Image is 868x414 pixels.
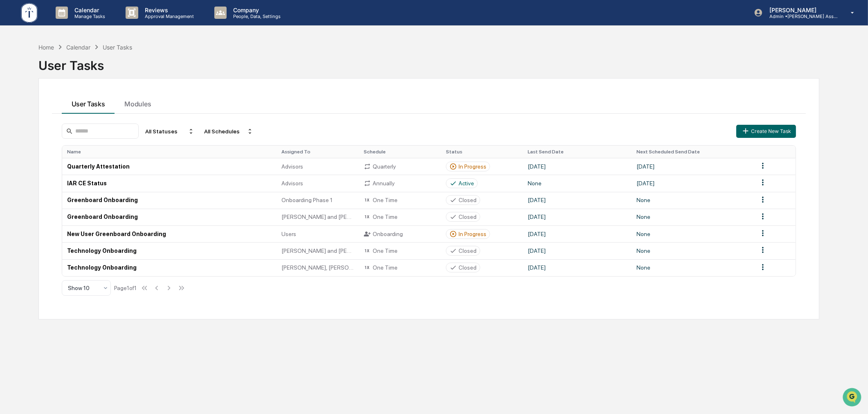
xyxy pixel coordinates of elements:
td: None [523,175,632,191]
a: 🗄️Attestations [56,142,105,157]
td: None [632,209,753,225]
td: Greenboard Onboarding [62,192,277,209]
button: Modules [115,92,161,114]
span: [PERSON_NAME] and [PERSON_NAME] Onboarding [281,248,354,254]
span: Attestations [67,145,101,153]
td: Greenboard Onboarding [62,209,277,225]
td: Technology Onboarding [62,242,277,259]
div: Onboarding [364,230,436,238]
td: [DATE] [523,209,632,225]
img: logo [20,2,39,24]
p: [PERSON_NAME] [763,7,839,13]
p: Reviews [138,7,198,13]
span: [PERSON_NAME] and [PERSON_NAME] Onboarding [281,214,354,220]
div: One Time [364,264,436,271]
span: Users [281,231,296,237]
div: One Time [364,213,436,220]
div: All Statuses [142,125,198,138]
td: [DATE] [523,192,632,209]
button: User Tasks [62,92,115,114]
th: Next Scheduled Send Date [632,146,753,158]
img: 1746055101610-c473b297-6a78-478c-a979-82029cc54cd1 [16,112,23,118]
div: Active [459,180,474,187]
a: 🖐️Preclearance [5,142,56,157]
p: Approval Management [138,13,198,19]
div: In Progress [459,231,486,237]
p: Company [227,7,285,13]
div: All Schedules [201,125,256,138]
button: Start new chat [139,65,149,75]
div: In Progress [459,163,486,170]
div: Closed [459,197,477,203]
div: User Tasks [103,44,132,51]
td: Technology Onboarding [62,259,277,276]
div: Start new chat [28,63,134,71]
p: People, Data, Settings [227,13,285,19]
div: One Time [364,247,436,254]
span: Pylon [81,181,99,187]
span: Onboarding Phase 1 [281,197,333,203]
span: [PERSON_NAME], [PERSON_NAME], [PERSON_NAME] Onboard [281,264,354,271]
th: Schedule [359,146,441,158]
span: Preclearance [16,145,53,153]
span: • [68,111,71,118]
div: One Time [364,196,436,204]
td: [DATE] [632,158,753,175]
td: [DATE] [523,259,632,276]
a: 🔎Data Lookup [5,157,55,172]
td: Quarterly Attestation [62,158,277,175]
td: None [632,225,753,242]
th: Name [62,146,277,158]
div: Closed [459,214,477,220]
div: Calendar [66,44,90,51]
th: Status [441,146,523,158]
div: Past conversations [8,91,55,97]
div: Annually [364,180,436,187]
td: IAR CE Status [62,175,277,191]
p: How can we help? [8,17,149,30]
td: [DATE] [523,158,632,175]
span: Data Lookup [16,161,52,169]
td: None [632,259,753,276]
p: Manage Tasks [68,13,109,19]
td: [DATE] [523,242,632,259]
p: Calendar [68,7,109,13]
span: [DATE] [72,111,89,118]
td: None [632,242,753,259]
th: Assigned To [277,146,359,158]
iframe: Open customer support [842,387,864,409]
img: Cameron Burns [8,103,21,117]
span: Advisors [281,163,303,170]
div: 🔎 [8,162,15,168]
img: 1746055101610-c473b297-6a78-478c-a979-82029cc54cd1 [8,63,23,77]
p: Admin • [PERSON_NAME] Asset Management LLC [763,13,839,19]
button: Create New Task [736,125,796,138]
div: User Tasks [38,52,820,73]
span: [PERSON_NAME] [25,111,66,118]
div: We're available if you need us! [28,71,103,77]
div: Closed [459,264,477,271]
td: [DATE] [632,175,753,191]
a: Powered byPylon [58,180,99,187]
td: [DATE] [523,225,632,242]
div: Closed [459,248,477,254]
div: Home [38,44,54,51]
div: Page 1 of 1 [114,285,137,291]
span: Advisors [281,180,303,187]
button: See all [127,89,149,99]
div: 🗄️ [59,146,66,153]
div: Quarterly [364,163,436,170]
td: New User Greenboard Onboarding [62,225,277,242]
th: Last Send Date [523,146,632,158]
td: None [632,192,753,209]
div: 🖐️ [8,146,15,153]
